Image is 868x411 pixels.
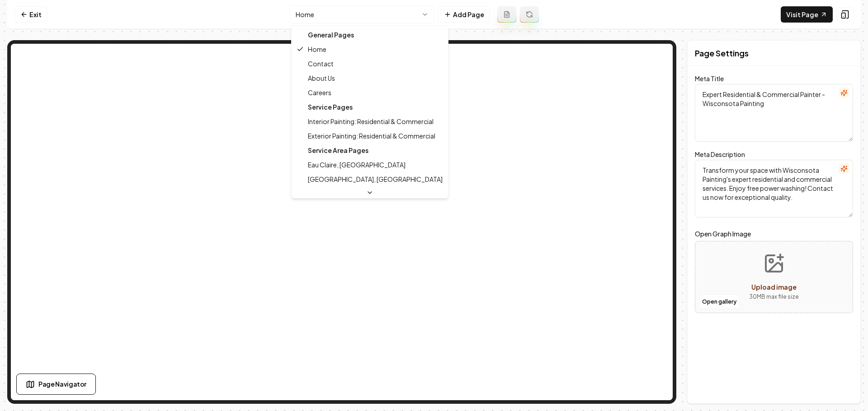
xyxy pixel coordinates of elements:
span: Careers [308,88,331,97]
span: About Us [308,74,335,83]
span: [GEOGRAPHIC_DATA], [GEOGRAPHIC_DATA] [308,175,443,184]
div: Service Pages [293,100,446,114]
div: General Pages [293,28,446,42]
div: Service Area Pages [293,143,446,157]
span: Exterior Painting: Residential & Commercial [308,131,435,140]
span: Home [308,45,326,54]
span: Interior Painting: Residential & Commercial [308,117,434,126]
span: Eau Claire, [GEOGRAPHIC_DATA] [308,160,406,169]
span: Contact [308,59,334,68]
